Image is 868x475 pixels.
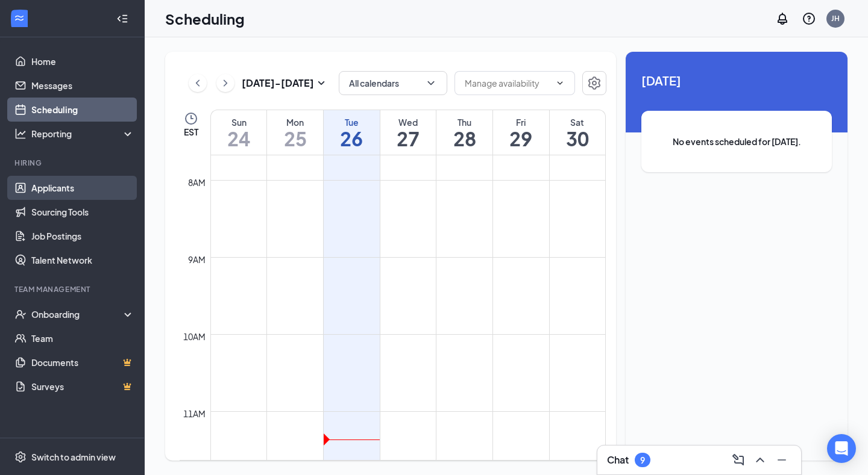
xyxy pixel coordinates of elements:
[731,453,746,467] svg: ComposeMessage
[31,49,134,73] a: Home
[641,71,832,90] span: [DATE]
[729,450,748,470] button: ComposeMessage
[380,110,436,155] a: August 27, 2025
[31,176,134,200] a: Applicants
[324,116,380,128] div: Tue
[184,126,198,138] span: EST
[324,128,380,149] h1: 26
[339,71,447,95] button: All calendarsChevronDown
[750,450,770,470] button: ChevronUp
[14,308,27,320] svg: UserCheck
[607,453,629,467] h3: Chat
[31,200,134,224] a: Sourcing Tools
[582,71,606,95] button: Settings
[14,284,132,294] div: Team Management
[31,73,134,98] a: Messages
[267,116,323,128] div: Mon
[186,176,208,189] div: 8am
[192,76,204,90] svg: ChevronLeft
[14,128,27,140] svg: Analysis
[665,135,808,148] span: No events scheduled for [DATE].
[31,374,134,399] a: SurveysCrown
[216,74,234,92] button: ChevronRight
[219,76,231,90] svg: ChevronRight
[116,13,128,25] svg: Collapse
[31,224,134,248] a: Job Postings
[184,111,198,126] svg: Clock
[380,116,436,128] div: Wed
[267,110,323,155] a: August 25, 2025
[31,248,134,272] a: Talent Network
[555,78,565,88] svg: ChevronDown
[802,11,816,26] svg: QuestionInfo
[772,450,791,470] button: Minimize
[31,98,134,122] a: Scheduling
[31,350,134,374] a: DocumentsCrown
[13,12,25,24] svg: WorkstreamLogo
[181,407,208,420] div: 11am
[493,128,549,149] h1: 29
[827,434,856,463] div: Open Intercom Messenger
[587,76,602,90] svg: Settings
[640,455,645,465] div: 9
[211,128,266,149] h1: 24
[436,116,492,128] div: Thu
[211,116,266,128] div: Sun
[425,77,437,89] svg: ChevronDown
[189,74,207,92] button: ChevronLeft
[550,110,605,155] a: August 30, 2025
[550,116,605,128] div: Sat
[181,330,208,343] div: 10am
[31,308,124,320] div: Onboarding
[775,11,790,26] svg: Notifications
[465,76,550,90] input: Manage availability
[31,326,134,350] a: Team
[493,110,549,155] a: August 29, 2025
[831,13,840,23] div: JH
[380,128,436,149] h1: 27
[493,116,549,128] div: Fri
[186,253,208,266] div: 9am
[753,453,767,467] svg: ChevronUp
[31,128,135,140] div: Reporting
[31,451,116,463] div: Switch to admin view
[242,76,314,90] h3: [DATE] - [DATE]
[267,128,323,149] h1: 25
[550,128,605,149] h1: 30
[314,76,329,90] svg: SmallChevronDown
[775,453,789,467] svg: Minimize
[14,158,132,168] div: Hiring
[436,110,492,155] a: August 28, 2025
[324,110,380,155] a: August 26, 2025
[211,110,266,155] a: August 24, 2025
[14,451,27,463] svg: Settings
[436,128,492,149] h1: 28
[165,8,245,29] h1: Scheduling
